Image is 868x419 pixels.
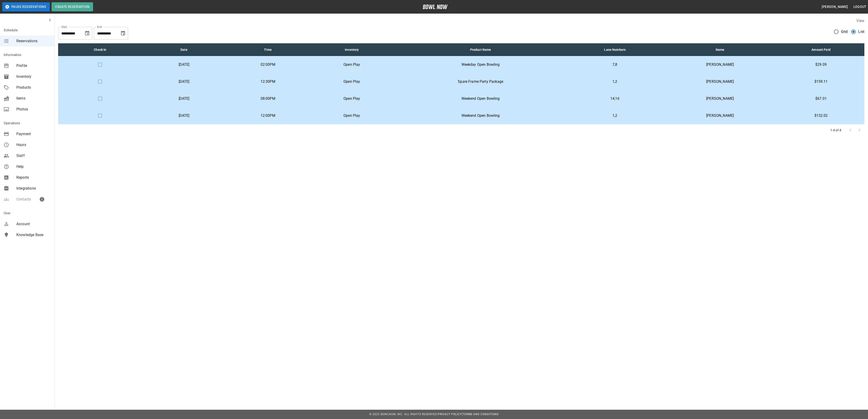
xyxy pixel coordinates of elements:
[2,2,50,11] button: Pause Reservations
[118,29,128,38] button: Choose date, selected date is Oct 3, 2025
[397,79,564,84] p: Spare Frame Party Package
[16,221,51,227] span: Account
[781,96,861,101] p: $67.01
[142,43,226,56] th: Date
[781,79,861,84] p: $159.11
[397,96,564,101] p: Weekend Open Bowling
[571,79,659,84] p: 1,2
[229,113,306,118] p: 12:00PM
[313,79,390,84] p: Open Play
[463,413,499,416] a: Terms and Conditions
[83,29,92,38] button: Choose date, selected date is Sep 3, 2025
[146,79,222,84] p: [DATE]
[52,2,93,11] button: Create Reservation
[858,29,864,34] span: List
[571,96,659,101] p: 14,16
[16,175,51,180] span: Reports
[16,85,51,90] span: Products
[16,164,51,169] span: Help
[16,63,51,68] span: Profile
[830,128,841,132] p: 1-4 of 4
[16,186,51,191] span: Integrations
[820,3,850,11] button: [PERSON_NAME]
[571,113,659,118] p: 1,2
[852,3,868,11] button: Logout
[423,5,448,9] img: logo
[662,43,778,56] th: Name
[313,113,390,118] p: Open Play
[146,113,222,118] p: [DATE]
[310,43,394,56] th: Inventory
[666,62,774,67] p: [PERSON_NAME]
[58,43,142,56] th: Check In
[16,74,51,79] span: Inventory
[567,43,663,56] th: Lane Numbers
[146,96,222,101] p: [DATE]
[146,62,222,67] p: [DATE]
[666,113,774,118] p: [PERSON_NAME]
[778,43,864,56] th: Amount Paid
[313,62,390,67] p: Open Play
[313,96,390,101] p: Open Play
[16,131,51,137] span: Payment
[397,113,564,118] p: Weekend Open Bowling
[856,19,864,23] label: View
[438,413,462,416] a: Privacy Policy
[226,43,310,56] th: Time
[16,107,51,112] span: Photos
[841,29,848,34] span: Grid
[781,62,861,67] p: $29.09
[397,62,564,67] p: Weekday Open Bowling
[16,142,51,148] span: Hours
[16,232,51,238] span: Knowledge Base
[666,96,774,101] p: [PERSON_NAME]
[369,413,438,416] span: © 2022 BowlNow, Inc. All Rights Reserved.
[229,79,306,84] p: 12:30PM
[571,62,659,67] p: 7,8
[394,43,567,56] th: Product Name
[781,113,861,118] p: $132.02
[16,153,51,158] span: Staff
[229,62,306,67] p: 02:00PM
[229,96,306,101] p: 08:00PM
[16,96,51,101] span: Items
[16,38,51,44] span: Reservations
[666,79,774,84] p: [PERSON_NAME]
